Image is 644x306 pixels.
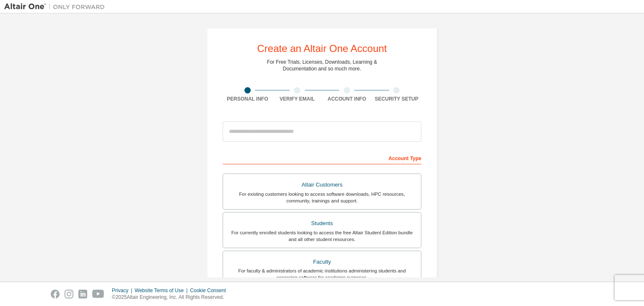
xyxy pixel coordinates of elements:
div: Account Info [322,96,372,102]
div: Security Setup [372,96,422,102]
div: For faculty & administrators of academic institutions administering students and accessing softwa... [228,267,416,281]
div: For Free Trials, Licenses, Downloads, Learning & Documentation and so much more. [267,59,377,72]
img: facebook.svg [51,290,60,298]
div: For existing customers looking to access software downloads, HPC resources, community, trainings ... [228,191,416,204]
div: Create an Altair One Account [257,44,387,54]
img: instagram.svg [65,290,73,298]
div: Personal Info [223,96,273,102]
div: Students [228,218,416,229]
div: Privacy [112,287,135,294]
div: For currently enrolled students looking to access the free Altair Student Edition bundle and all ... [228,229,416,243]
div: Cookie Consent [190,287,231,294]
div: Account Type [223,151,421,164]
p: © 2025 Altair Engineering, Inc. All Rights Reserved. [112,294,231,301]
div: Website Terms of Use [135,287,190,294]
img: Altair One [4,3,109,11]
div: Altair Customers [228,179,416,191]
img: linkedin.svg [78,290,87,298]
div: Verify Email [273,96,322,102]
img: youtube.svg [92,290,104,298]
div: Faculty [228,256,416,268]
